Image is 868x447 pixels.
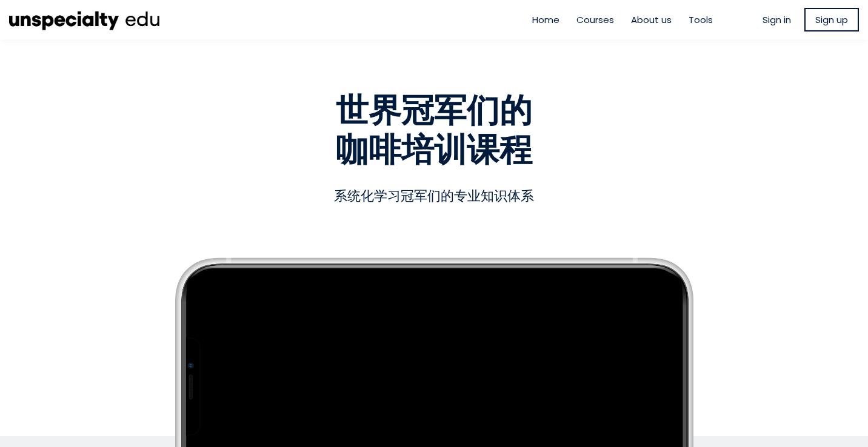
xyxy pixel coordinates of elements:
[9,6,161,33] img: ec8cb47d53a36d742fcbd71bcb90b6e6.png
[689,13,713,27] a: Tools
[763,13,791,27] a: Sign in
[815,13,848,27] span: Sign up
[631,13,672,27] a: About us
[88,185,780,207] div: 系统化学习冠军们的专业知识体系
[532,13,559,27] a: Home
[576,13,614,27] a: Courses
[804,8,859,31] a: Sign up
[88,91,780,170] h1: 世界冠军们的 咖啡培训课程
